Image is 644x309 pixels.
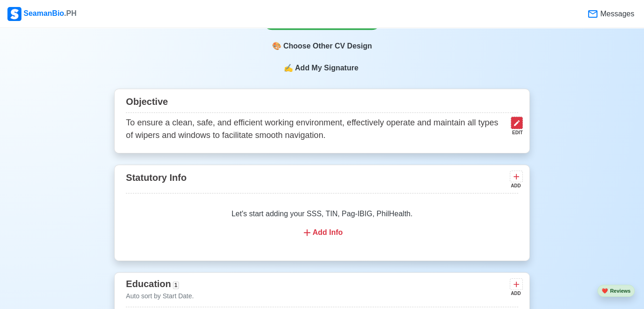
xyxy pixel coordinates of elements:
img: Logo [7,7,21,21]
div: Statutory Info [126,169,518,193]
span: heart [602,288,608,294]
p: Auto sort by Start Date. [126,291,194,301]
span: sign [284,62,293,74]
div: SeamanBio [7,7,76,21]
div: ADD [510,290,521,297]
span: .PH [64,9,77,17]
p: To ensure a clean, safe, and efficient working environment, effectively operate and maintain all ... [126,117,507,142]
span: paint [272,41,281,52]
span: Education [126,279,171,289]
div: EDIT [507,129,523,136]
div: Add Info [137,227,507,238]
p: Let's start adding your SSS, TIN, Pag-IBIG, PhilHealth. [137,208,507,220]
span: Messages [598,8,634,20]
div: Objective [126,93,518,113]
span: Add My Signature [293,62,360,74]
span: 1 [173,282,179,289]
button: heartReviews [597,285,635,297]
div: ADD [510,182,521,189]
div: Choose Other CV Design [263,37,382,55]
